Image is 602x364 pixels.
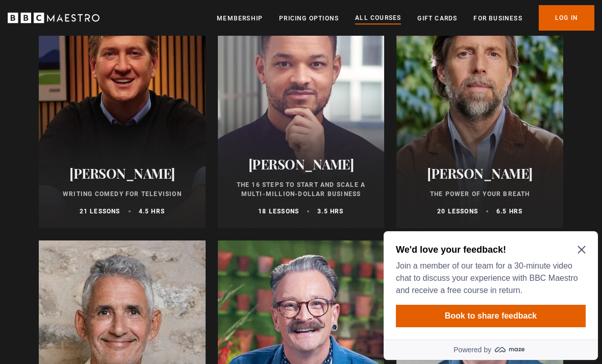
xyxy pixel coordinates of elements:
p: The 16 Steps to Start and Scale a Multi-Million-Dollar Business [230,180,372,199]
a: All Courses [355,13,401,24]
h2: [PERSON_NAME] [51,165,193,181]
p: The Power of Your Breath [409,189,551,199]
p: 4.5 hrs [139,207,165,216]
a: Gift Cards [417,13,457,23]
div: Optional study invitation [4,4,218,133]
p: 21 lessons [80,207,120,216]
svg: BBC Maestro [8,10,99,26]
h2: [PERSON_NAME] [230,156,372,172]
a: Membership [217,13,263,23]
h2: [PERSON_NAME] [409,165,551,181]
p: 6.5 hrs [496,207,522,216]
nav: Primary [217,5,594,31]
p: Join a member of our team for a 30-minute video chat to discuss your experience with BBC Maestro ... [16,33,202,69]
p: 20 lessons [437,207,478,216]
button: Book to share feedback [16,78,206,100]
p: 3.5 hrs [317,207,343,216]
h2: We'd love your feedback! [16,16,202,29]
button: Close Maze Prompt [198,18,206,27]
p: Writing Comedy for Television [51,189,193,199]
a: For business [473,13,522,23]
p: 18 lessons [258,207,299,216]
a: Pricing Options [279,13,339,23]
a: Powered by maze [4,112,218,133]
a: Log In [539,5,594,31]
